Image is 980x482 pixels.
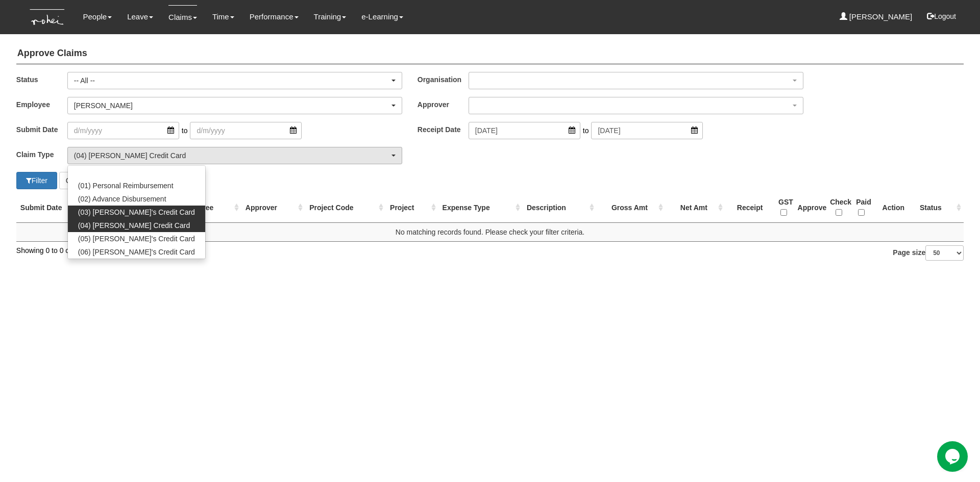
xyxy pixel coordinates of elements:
th: Project : activate to sort column ascending [386,193,438,223]
label: Status [16,72,67,87]
span: (02) Advance Disbursement [78,194,166,204]
span: (05) [PERSON_NAME]'s Credit Card [78,234,195,244]
label: Employee [16,97,67,112]
div: [PERSON_NAME] [74,100,389,111]
label: Submit Date [16,122,67,137]
div: -- All -- [74,75,389,86]
th: Approver : activate to sort column ascending [241,193,305,223]
th: Action [871,193,916,223]
label: Approver [418,97,469,112]
th: Expense Type : activate to sort column ascending [438,193,523,223]
th: Status : activate to sort column ascending [916,193,964,223]
iframe: chat widget [937,441,970,472]
a: [PERSON_NAME] [840,5,913,29]
a: Training [314,5,347,29]
span: to [580,122,592,139]
div: (04) [PERSON_NAME] Credit Card [74,150,389,161]
td: No matching records found. Please check your filter criteria. [16,222,964,241]
input: d/m/yyyy [190,122,302,139]
label: Page size [893,245,964,261]
a: Time [212,5,234,29]
th: Receipt [725,193,774,223]
th: Description : activate to sort column ascending [523,193,597,223]
label: Organisation [418,72,469,87]
span: to [179,122,190,139]
label: Receipt Date [418,122,469,137]
span: (03) [PERSON_NAME]'s Credit Card [78,207,195,217]
a: Performance [250,5,299,29]
button: (04) [PERSON_NAME] Credit Card [67,147,402,164]
button: Clear Filter [59,172,107,189]
th: GST [774,193,794,223]
th: Approve [794,193,826,223]
span: (06) [PERSON_NAME]'s Credit Card [78,247,195,257]
th: Project Code : activate to sort column ascending [305,193,386,223]
button: Logout [920,4,963,29]
input: d/m/yyyy [67,122,179,139]
th: Paid [852,193,871,223]
select: Page size [925,245,964,261]
a: People [83,5,112,29]
th: Net Amt : activate to sort column ascending [666,193,725,223]
th: Gross Amt : activate to sort column ascending [597,193,666,223]
a: Leave [127,5,153,29]
button: Filter [16,172,57,189]
a: Claims [168,5,197,29]
span: (01) Personal Reimbursement [78,181,174,191]
h4: Approve Claims [16,43,964,64]
button: [PERSON_NAME] [67,97,402,114]
a: e-Learning [361,5,403,29]
input: d/m/yyyy [591,122,703,139]
input: d/m/yyyy [469,122,580,139]
th: Employee : activate to sort column ascending [176,193,241,223]
button: -- All -- [67,72,402,89]
th: Submit Date : activate to sort column ascending [16,193,95,223]
span: (04) [PERSON_NAME] Credit Card [78,220,190,231]
th: Check [826,193,852,223]
label: Claim Type [16,147,67,162]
